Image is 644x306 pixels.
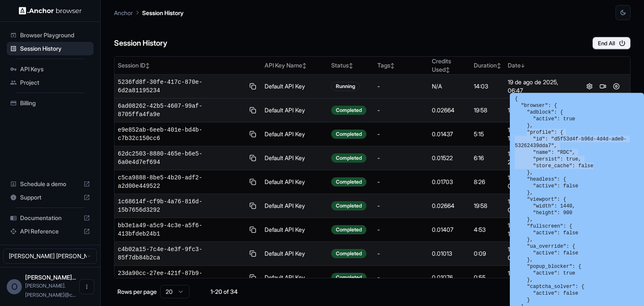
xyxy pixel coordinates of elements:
span: ↕ [302,62,306,69]
div: 14:03 [474,82,501,91]
div: - [377,130,425,138]
div: Schedule a demo [7,177,93,191]
div: 12 de ago de 2025, 09:05 [508,245,572,262]
td: Default API Key [261,266,328,290]
span: c4b02a15-7c4e-4e3f-9fc3-85f7db84b2ca [118,245,244,262]
span: ↕ [145,62,150,69]
td: Default API Key [261,194,328,218]
div: Completed [331,106,366,115]
div: Tags [377,61,425,70]
span: Browser Playground [20,31,90,39]
div: API Keys [7,62,93,76]
div: 5:15 [474,130,501,138]
span: ↕ [497,62,501,69]
span: 23da90cc-27ee-421f-87b9-0652de248105 [118,269,244,286]
span: Session History [20,44,90,53]
div: Running [331,82,360,91]
div: O [7,279,22,294]
div: Session History [7,42,93,55]
div: - [377,82,425,91]
span: Project [20,78,90,87]
td: Default API Key [261,122,328,146]
div: 0.01013 [432,249,467,258]
span: API Keys [20,65,90,73]
div: - [377,202,425,210]
div: Completed [331,225,366,234]
div: 0.01522 [432,154,467,162]
div: 0.02664 [432,106,467,114]
td: Default API Key [261,170,328,194]
span: ↕ [446,67,450,73]
div: - [377,106,425,114]
span: Omar Fernando Bolaños Delgado [25,274,76,281]
div: Status [331,61,371,70]
p: Rows per page [117,288,157,296]
td: Default API Key [261,146,328,170]
div: 0:09 [474,249,501,258]
span: API Reference [20,227,80,236]
span: ↕ [390,62,395,69]
div: 6:16 [474,154,501,162]
div: 0.01437 [432,130,467,138]
p: Session History [142,8,184,17]
span: Billing [20,99,90,107]
div: 8:26 [474,178,501,186]
div: - [377,154,425,162]
span: 6ad08262-42b5-4607-99af-8705ffa4fa9e [118,102,244,119]
span: Documentation [20,214,80,222]
span: 5236fd8f-30fe-417c-870e-6d2a81195234 [118,78,244,95]
div: 19:58 [474,106,501,114]
td: Default API Key [261,242,328,266]
div: Date [508,61,572,70]
div: - [377,249,425,258]
span: c5ca9888-8be5-4b20-adf2-a2d00e449522 [118,174,244,190]
div: 0.01407 [432,226,467,234]
span: Schedule a demo [20,180,80,188]
span: e9e852ab-6eeb-401e-bd4b-c7b32c150cc6 [118,126,244,143]
td: Default API Key [261,218,328,242]
div: 0.01703 [432,178,467,186]
div: - [377,226,425,234]
div: Project [7,76,93,89]
span: bb3e1a49-a5c9-4c3e-a5f6-413bfdeb24b1 [118,221,244,238]
td: Default API Key [261,99,328,122]
div: - [377,178,425,186]
div: 1-20 of 34 [203,288,245,296]
div: 15 de ago de 2025, 21:42 [508,150,572,166]
div: Completed [331,249,366,258]
div: 12 de ago de 2025, 08:52 [508,269,572,286]
span: ↕ [349,62,353,69]
div: Credits Used [432,57,467,74]
div: 16 de ago de 2025, 11:37 [508,106,572,114]
div: 0.01076 [432,273,467,282]
div: 12 de ago de 2025, 10:33 [508,221,572,238]
div: Browser Playground [7,29,93,42]
div: API Reference [7,225,93,238]
span: Support [20,193,80,202]
div: 19:58 [474,202,501,210]
span: omar.bolanos@cariai.com [25,283,76,298]
div: Completed [331,201,366,210]
div: Duration [474,61,501,70]
span: 1c68614f-cf9b-4a76-816d-15b7656d3292 [118,197,244,214]
div: Completed [331,130,366,139]
p: Anchor [114,8,133,17]
div: - [377,273,425,282]
div: N/A [432,82,467,91]
td: Default API Key [261,75,328,99]
div: 19 de ago de 2025, 06:47 [508,78,572,95]
div: API Key Name [265,61,325,70]
div: 16 de ago de 2025, 10:58 [508,126,572,143]
div: Billing [7,96,93,110]
div: Completed [331,273,366,282]
div: 4:53 [474,226,501,234]
div: 13 de ago de 2025, 08:15 [508,197,572,214]
button: Open menu [79,279,94,294]
div: Support [7,191,93,204]
div: 0:55 [474,273,501,282]
div: Session ID [118,61,258,70]
div: Documentation [7,211,93,225]
img: Anchor Logo [19,7,82,15]
div: Completed [331,153,366,163]
h6: Session History [114,37,167,49]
